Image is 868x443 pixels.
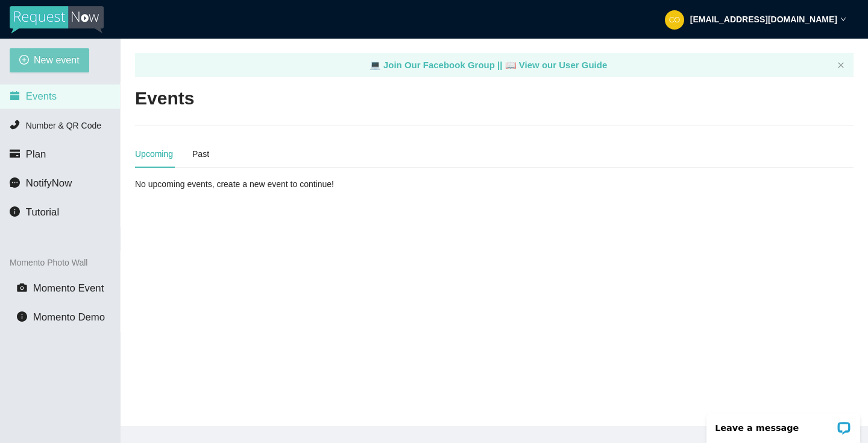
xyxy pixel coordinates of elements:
span: down [840,16,846,22]
span: Plan [26,148,46,160]
span: laptop [505,60,517,70]
span: New event [34,53,80,68]
span: Momento Demo [33,311,105,323]
div: Upcoming [135,147,173,161]
span: credit-card [10,148,20,159]
a: laptop View our User Guide [505,60,608,70]
span: Events [26,91,57,102]
span: Tutorial [26,206,59,218]
button: close [837,62,844,69]
span: Momento Event [33,282,104,294]
div: No upcoming events, create a new event to continue! [135,177,368,191]
button: plus-circleNew event [10,48,89,72]
span: phone [10,120,20,130]
div: Past [192,147,209,161]
iframe: LiveChat chat widget [699,405,868,443]
span: calendar [10,91,20,101]
span: message [10,177,20,188]
span: Number & QR Code [26,121,101,130]
span: NotifyNow [26,177,72,189]
h2: Events [135,86,194,111]
span: plus-circle [19,55,29,66]
span: close [837,62,844,69]
span: info-circle [10,206,20,217]
img: RequestNow [10,6,104,34]
img: de61a5a3d0354d2d7d440143272bcec7 [665,10,684,30]
span: info-circle [17,311,27,322]
span: laptop [370,60,381,70]
span: camera [17,282,27,293]
strong: [EMAIL_ADDRESS][DOMAIN_NAME] [690,14,837,24]
a: laptop Join Our Facebook Group || [370,60,505,70]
